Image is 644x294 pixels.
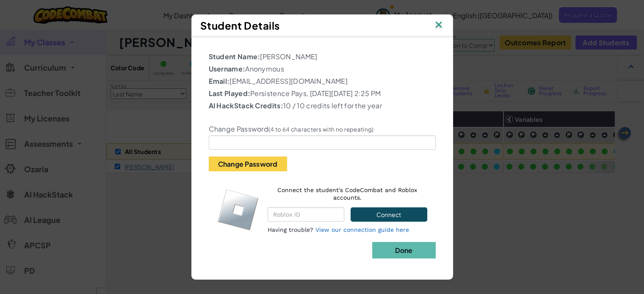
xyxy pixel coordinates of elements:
p: [EMAIL_ADDRESS][DOMAIN_NAME] [209,76,436,86]
b: Email: [209,77,230,85]
b: Last Played: [209,89,251,98]
span: Student Details [200,19,280,32]
b: Username: [209,64,246,73]
button: Done [372,242,436,258]
span: Having trouble? [268,226,313,233]
img: IconClose.svg [433,19,444,32]
b: Done [395,246,412,255]
button: Connect [351,207,427,222]
input: Roblox ID [268,207,344,222]
p: Persistence Pays, [DATE][DATE] 2:25 PM [209,88,436,99]
p: Connect the student's CodeCombat and Roblox accounts. [268,186,427,201]
label: Change Password [209,125,374,133]
p: Anonymous [209,64,436,74]
img: roblox-logo.svg [217,189,259,231]
small: (4 to 64 characters with no repeating) [268,126,373,133]
button: Change Password [209,157,287,171]
b: AI HackStack Credits: [209,101,283,110]
a: View our connection guide here [315,226,409,233]
b: Student Name: [209,52,260,61]
p: 10 / 10 credits left for the year [209,101,436,111]
p: [PERSON_NAME] [209,52,436,62]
